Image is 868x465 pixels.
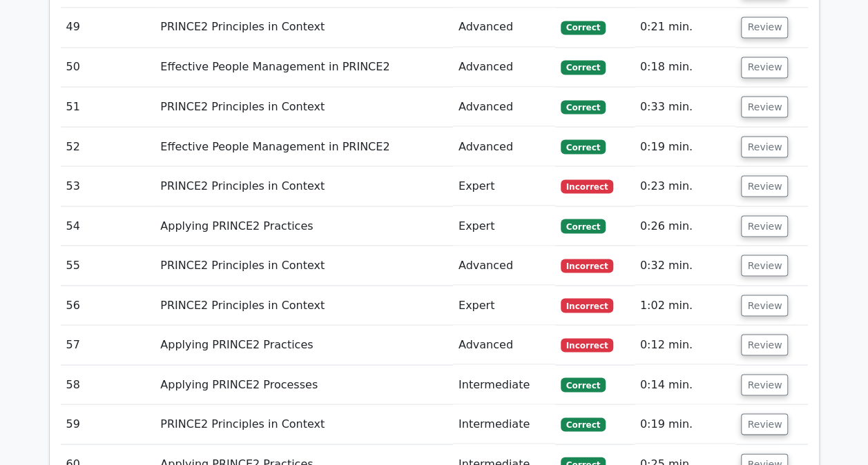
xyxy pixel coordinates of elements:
[561,60,606,74] span: Correct
[453,404,555,444] td: Intermediate
[561,377,606,391] span: Correct
[635,166,736,206] td: 0:23 min.
[155,325,453,364] td: Applying PRINCE2 Practices
[561,179,614,193] span: Incorrect
[61,206,155,246] td: 54
[561,417,606,431] span: Correct
[453,48,555,87] td: Advanced
[561,259,614,273] span: Incorrect
[741,374,788,395] button: Review
[635,206,736,246] td: 0:26 min.
[741,57,788,78] button: Review
[61,127,155,166] td: 52
[61,286,155,325] td: 56
[453,325,555,364] td: Advanced
[453,87,555,126] td: Advanced
[561,338,614,352] span: Incorrect
[61,325,155,364] td: 57
[561,100,606,114] span: Correct
[453,127,555,166] td: Advanced
[155,166,453,206] td: PRINCE2 Principles in Context
[453,365,555,404] td: Intermediate
[155,8,453,47] td: PRINCE2 Principles in Context
[61,87,155,126] td: 51
[155,286,453,325] td: PRINCE2 Principles in Context
[635,48,736,87] td: 0:18 min.
[741,255,788,276] button: Review
[561,21,606,34] span: Correct
[635,286,736,325] td: 1:02 min.
[635,8,736,47] td: 0:21 min.
[155,127,453,166] td: Effective People Management in PRINCE2
[741,413,788,435] button: Review
[453,286,555,325] td: Expert
[453,166,555,206] td: Expert
[635,87,736,126] td: 0:33 min.
[741,334,788,355] button: Review
[635,404,736,444] td: 0:19 min.
[61,246,155,285] td: 55
[635,246,736,285] td: 0:32 min.
[61,404,155,444] td: 59
[453,206,555,246] td: Expert
[155,365,453,404] td: Applying PRINCE2 Processes
[155,48,453,87] td: Effective People Management in PRINCE2
[561,298,614,312] span: Incorrect
[155,404,453,444] td: PRINCE2 Principles in Context
[635,127,736,166] td: 0:19 min.
[155,206,453,246] td: Applying PRINCE2 Practices
[741,295,788,316] button: Review
[61,365,155,404] td: 58
[453,8,555,47] td: Advanced
[741,96,788,117] button: Review
[741,215,788,237] button: Review
[561,219,606,232] span: Correct
[155,246,453,285] td: PRINCE2 Principles in Context
[453,246,555,285] td: Advanced
[61,48,155,87] td: 50
[561,139,606,153] span: Correct
[741,17,788,38] button: Review
[635,325,736,364] td: 0:12 min.
[741,175,788,197] button: Review
[741,136,788,157] button: Review
[155,87,453,126] td: PRINCE2 Principles in Context
[635,365,736,404] td: 0:14 min.
[61,166,155,206] td: 53
[61,8,155,47] td: 49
